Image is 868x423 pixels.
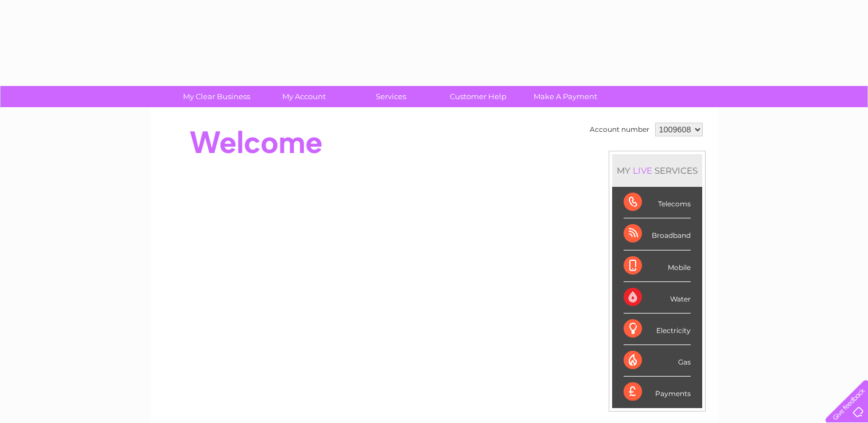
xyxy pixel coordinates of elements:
[431,86,526,107] a: Customer Help
[344,86,438,107] a: Services
[587,120,652,139] td: Account number
[624,314,691,345] div: Electricity
[518,86,613,107] a: Make A Payment
[624,282,691,314] div: Water
[624,345,691,377] div: Gas
[612,154,702,187] div: MY SERVICES
[624,187,691,218] div: Telecoms
[630,165,655,176] div: LIVE
[624,377,691,408] div: Payments
[624,218,691,250] div: Broadband
[624,250,691,282] div: Mobile
[169,86,264,107] a: My Clear Business
[256,86,351,107] a: My Account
